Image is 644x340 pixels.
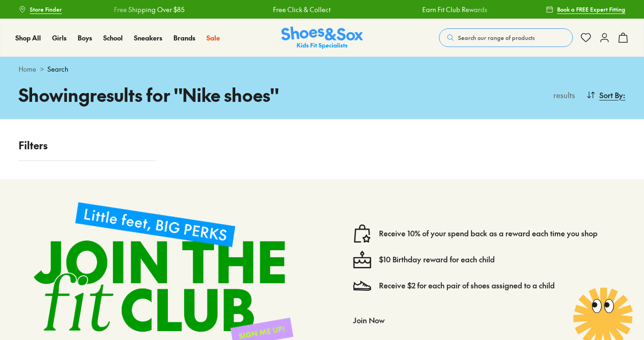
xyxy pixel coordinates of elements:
[379,228,598,239] a: Receive 10% of your spend back as a reward each time you shop
[557,5,625,13] span: Book a FREE Expert Fitting
[273,5,331,14] a: Free Click & Collect
[281,27,363,49] img: SNS_Logo_Responsive.svg
[19,1,62,18] a: Store Finder
[19,64,36,74] a: Home
[103,33,123,43] a: School
[281,27,363,49] a: Shoes & Sox
[30,5,62,13] span: Store Finder
[458,33,535,42] span: Search our range of products
[78,33,92,43] a: Boys
[47,64,68,74] span: Search
[379,280,555,291] a: Receive $2 for each pair of shoes assigned to a child
[52,33,66,43] a: Girls
[19,64,625,74] div: >
[422,5,487,14] a: Earn Fit Club Rewards
[173,33,195,43] a: Brands
[623,89,625,100] span: :
[19,138,156,153] p: Filters
[114,5,185,14] a: Free Shipping Over $85
[206,33,220,43] a: Sale
[15,33,41,43] a: Shop All
[599,89,623,100] span: Sort By
[353,276,372,295] img: Vector_3098.svg
[19,81,322,108] h1: Showing results for " Nike shoes "
[586,85,625,105] button: Sort By:
[439,28,573,47] button: Search our range of products
[353,310,385,330] button: Join Now
[134,33,162,43] a: Sneakers
[353,224,372,243] img: vector1.svg
[546,1,625,18] a: Book a FREE Expert Fitting
[379,254,495,265] a: $10 Birthday reward for each child
[550,89,575,100] p: results
[353,250,372,269] img: cake--candle-birthday-event-special-sweet-cake-bake.svg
